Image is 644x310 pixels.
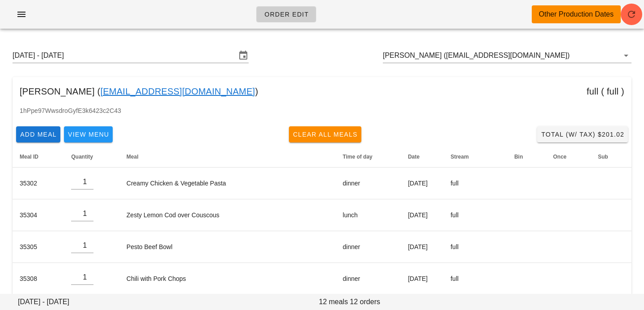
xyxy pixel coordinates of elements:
div: Other Production Dates [539,9,614,20]
td: lunch [335,199,401,231]
span: View Menu [68,131,109,138]
td: 35302 [13,168,64,199]
button: View Menu [64,126,113,142]
td: [DATE] [401,168,443,199]
span: Stream [450,154,469,160]
button: Add Meal [16,126,60,142]
th: Quantity: Not sorted. Activate to sort ascending. [64,146,119,168]
span: Add Meal [20,131,57,138]
td: [DATE] [401,231,443,263]
td: full [443,231,507,263]
td: dinner [335,168,401,199]
span: Sub [598,154,608,160]
span: Order Edit [264,11,309,18]
span: Date [408,154,419,160]
th: Once: Not sorted. Activate to sort ascending. [546,146,591,168]
span: Once [553,154,567,160]
th: Meal ID: Not sorted. Activate to sort ascending. [13,146,64,168]
td: full [443,199,507,231]
td: 35305 [13,231,64,263]
td: 35308 [13,263,64,295]
span: Total (w/ Tax) $201.02 [541,131,624,138]
td: dinner [335,263,401,295]
td: Creamy Chicken & Vegetable Pasta [119,168,336,199]
span: Meal [127,154,139,160]
td: Pesto Beef Bowl [119,231,336,263]
td: 35304 [13,199,64,231]
td: [DATE] [401,199,443,231]
div: 1hPpe97WwsdroGyfE3k6423c2C43 [13,106,631,123]
td: dinner [335,231,401,263]
th: Bin: Not sorted. Activate to sort ascending. [507,146,546,168]
span: Clear All Meals [292,131,358,138]
span: Time of day [343,154,372,160]
th: Stream: Not sorted. Activate to sort ascending. [443,146,507,168]
span: Bin [514,154,523,160]
div: [PERSON_NAME] ( ) full ( full ) [13,77,631,106]
a: [EMAIL_ADDRESS][DOMAIN_NAME] [100,84,255,99]
th: Date: Not sorted. Activate to sort ascending. [401,146,443,168]
th: Time of day: Not sorted. Activate to sort ascending. [335,146,401,168]
a: Order Edit [256,6,316,22]
button: Total (w/ Tax) $201.02 [537,126,628,142]
span: Meal ID [20,154,38,160]
td: full [443,263,507,295]
td: full [443,168,507,199]
td: [DATE] [401,263,443,295]
button: Clear All Meals [289,126,361,142]
th: Sub: Not sorted. Activate to sort ascending. [591,146,631,168]
td: Zesty Lemon Cod over Couscous [119,199,336,231]
span: Quantity [71,154,93,160]
th: Meal: Not sorted. Activate to sort ascending. [119,146,336,168]
td: Chili with Pork Chops [119,263,336,295]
